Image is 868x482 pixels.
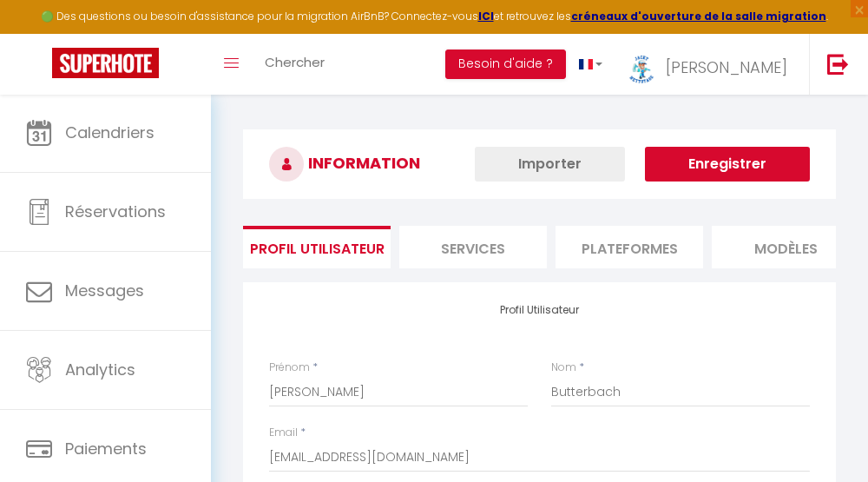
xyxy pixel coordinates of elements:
[14,7,66,59] button: Ouvrir le widget de chat LiveChat
[551,360,576,376] label: Nom
[269,304,810,316] h4: Profil Utilisateur
[65,438,147,459] span: Paiements
[615,34,809,95] a: ... [PERSON_NAME]
[628,50,654,87] img: ...
[475,147,625,182] button: Importer
[571,9,826,23] a: créneaux d'ouverture de la salle migration
[65,359,135,380] span: Analytics
[52,48,159,78] img: Super Booking
[269,425,298,441] label: Email
[445,50,566,79] button: Besoin d'aide ?
[712,226,859,268] li: MODÈLES
[265,53,325,71] span: Chercher
[478,9,494,23] a: ICI
[65,201,166,222] span: Réservations
[399,226,547,268] li: Services
[556,226,703,268] li: Plateformes
[65,280,144,301] span: Messages
[269,360,310,376] label: Prénom
[65,122,155,143] span: Calendriers
[666,56,787,78] span: [PERSON_NAME]
[252,34,338,95] a: Chercher
[243,226,391,268] li: Profil Utilisateur
[243,129,836,199] h3: INFORMATION
[827,53,849,75] img: logout
[645,147,810,182] button: Enregistrer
